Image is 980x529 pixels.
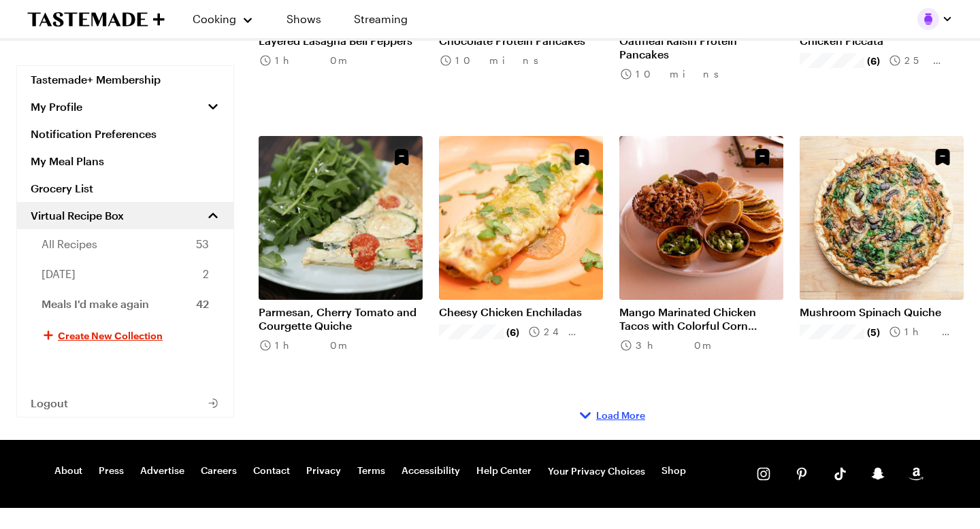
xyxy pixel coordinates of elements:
[389,144,414,170] button: Unsave Recipe
[31,100,82,114] span: My Profile
[800,34,964,48] a: Chicken Piccata
[259,305,423,332] a: Parmesan, Cherry Tomato and Courgette Quiche
[17,175,233,202] a: Grocery List
[800,305,964,319] a: Mushroom Spinach Quiche
[917,8,939,30] img: Profile picture
[402,464,460,478] a: Accessibility
[17,66,233,93] a: Tastemade+ Membership
[17,229,233,259] a: All Recipes53
[619,305,783,332] a: Mango Marinated Chicken Tacos with Colorful Corn Tortillas
[596,409,645,422] span: Load More
[58,328,163,342] span: Create New Collection
[193,12,236,25] span: Cooking
[930,144,955,170] button: Unsave Recipe
[17,390,233,417] button: Logout
[27,12,165,27] a: To Tastemade Home Page
[661,464,686,478] a: Shop
[749,144,775,170] button: Unsave Recipe
[306,464,341,478] a: Privacy
[31,209,124,222] span: Virtual Recipe Box
[192,3,254,35] button: Cooking
[196,296,209,312] span: 42
[42,266,76,282] span: [DATE]
[42,236,97,252] span: All Recipes
[17,93,233,120] button: My Profile
[253,464,290,478] a: Contact
[17,202,233,229] a: Virtual Recipe Box
[201,464,237,478] a: Careers
[54,464,82,478] a: About
[17,120,233,148] a: Notification Preferences
[17,319,233,352] button: Create New Collection
[17,289,233,319] a: Meals I'd make again42
[17,259,233,289] a: [DATE]2
[99,464,124,478] a: Press
[476,464,532,478] a: Help Center
[917,8,953,30] button: Profile picture
[357,464,385,478] a: Terms
[196,236,209,252] span: 53
[439,305,603,319] a: Cheesy Chicken Enchiladas
[577,407,645,424] button: Load More
[619,34,783,61] a: Oatmeal Raisin Protein Pancakes
[42,296,149,312] span: Meals I'd make again
[17,148,233,175] a: My Meal Plans
[140,464,184,478] a: Advertise
[31,396,68,410] span: Logout
[569,144,595,170] button: Unsave Recipe
[259,34,423,48] a: Layered Lasagna Bell Peppers
[203,266,209,282] span: 2
[548,464,645,478] button: Your Privacy Choices
[54,464,686,478] nav: Footer
[439,34,603,48] a: Chocolate Protein Pancakes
